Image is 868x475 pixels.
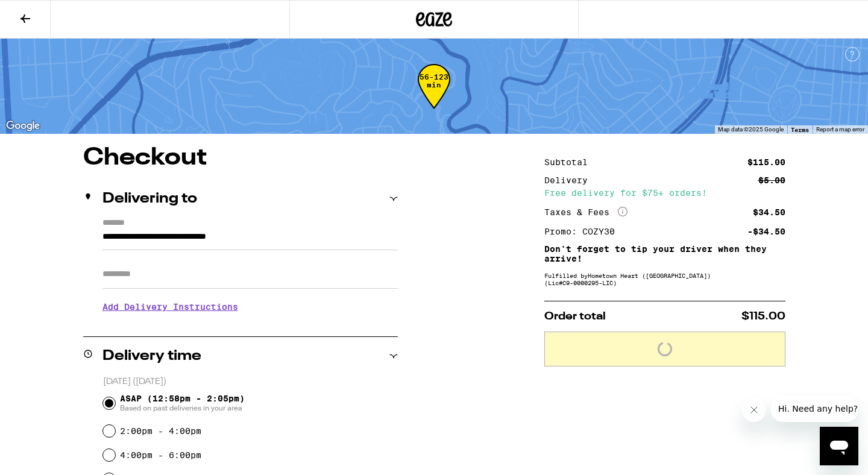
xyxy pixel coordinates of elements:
[3,118,43,134] a: Open this area in Google Maps (opens a new window)
[103,376,398,388] p: [DATE] ([DATE])
[747,227,785,236] div: -$34.50
[791,126,809,133] a: Terms
[544,207,627,218] div: Taxes & Fees
[758,176,785,184] div: $5.00
[544,227,623,236] div: Promo: COZY30
[544,176,596,184] div: Delivery
[544,272,785,286] div: Fulfilled by Hometown Heart ([GEOGRAPHIC_DATA]) (Lic# C9-0000295-LIC )
[771,395,858,422] iframe: Message from company
[102,192,197,206] h2: Delivering to
[544,311,606,322] span: Order total
[120,426,201,436] label: 2:00pm - 4:00pm
[120,403,245,413] span: Based on past deliveries in your area
[120,394,245,413] span: ASAP (12:58pm - 2:05pm)
[102,349,201,363] h2: Delivery time
[544,244,785,263] p: Don't forget to tip your driver when they arrive!
[718,126,784,133] span: Map data ©2025 Google
[544,189,785,197] div: Free delivery for $75+ orders!
[816,126,864,133] a: Report a map error
[3,118,43,134] img: Google
[820,427,858,465] iframe: Button to launch messaging window
[753,208,785,216] div: $34.50
[83,146,398,170] h1: Checkout
[102,321,398,330] p: We'll contact you at [PHONE_NUMBER] when we arrive
[747,158,785,166] div: $115.00
[544,158,596,166] div: Subtotal
[741,311,785,322] span: $115.00
[120,450,201,460] label: 4:00pm - 6:00pm
[418,73,450,118] div: 56-123 min
[102,293,398,321] h3: Add Delivery Instructions
[742,398,766,422] iframe: Close message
